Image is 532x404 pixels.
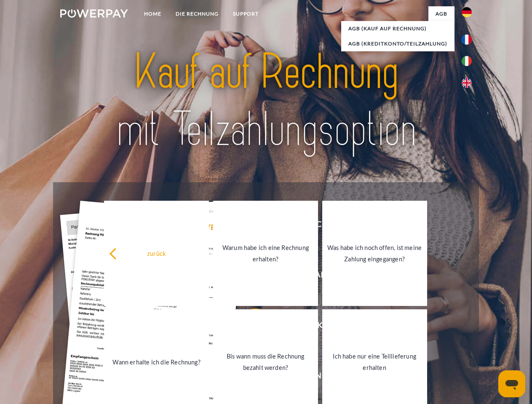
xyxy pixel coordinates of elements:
div: Was habe ich noch offen, ist meine Zahlung eingegangen? [327,242,422,265]
a: AGB (Kreditkonto/Teilzahlung) [341,36,454,51]
div: Wann erhalte ich die Rechnung? [109,356,204,367]
a: SUPPORT [226,6,266,21]
img: de [462,7,472,17]
div: Ich habe nur eine Teillieferung erhalten [327,351,422,373]
img: en [462,78,472,88]
img: fr [462,35,472,45]
img: it [462,56,472,66]
a: agb [428,6,454,21]
iframe: Schaltfläche zum Öffnen des Messaging-Fensters [498,370,525,397]
img: logo-powerpay-white.svg [60,9,128,18]
a: DIE RECHNUNG [168,6,226,21]
div: Bis wann muss die Rechnung bezahlt werden? [218,351,313,373]
div: zurück [109,247,204,259]
a: AGB (Kauf auf Rechnung) [341,21,454,36]
a: Home [137,6,168,21]
a: Was habe ich noch offen, ist meine Zahlung eingegangen? [322,201,427,306]
img: title-powerpay_de.svg [80,40,452,161]
div: Warum habe ich eine Rechnung erhalten? [218,242,313,265]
